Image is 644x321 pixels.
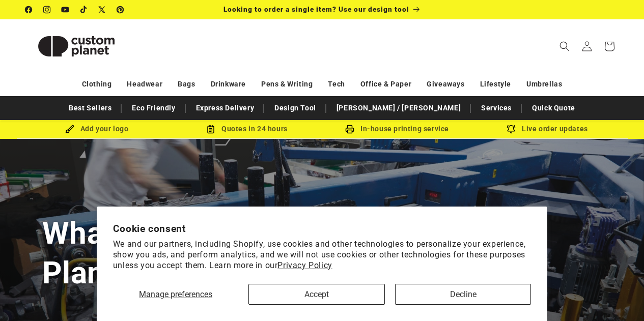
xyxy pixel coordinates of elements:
summary: Search [553,35,576,57]
a: Bags [178,75,195,93]
a: Quick Quote [527,99,580,117]
a: Umbrellas [526,75,562,93]
a: Services [476,99,517,117]
h2: Cookie consent [113,223,531,235]
a: Design Tool [269,99,321,117]
img: Custom Planet [25,23,127,69]
a: Express Delivery [191,99,260,117]
button: Decline [395,284,531,305]
h1: What is Screen Printing - Custom Planet's Comprehensive Guide [42,214,602,292]
img: Order updates [507,125,516,134]
img: Brush Icon [65,125,74,134]
a: Eco Friendly [127,99,180,117]
a: Pens & Writing [261,75,313,93]
img: In-house printing [345,125,354,134]
button: Accept [248,284,384,305]
div: In-house printing service [322,123,472,135]
div: Add your logo [22,123,172,135]
a: Office & Paper [360,75,411,93]
a: Drinkware [211,75,246,93]
a: Best Sellers [64,99,117,117]
a: Headwear [127,75,162,93]
span: Manage preferences [139,289,212,299]
a: Clothing [82,75,112,93]
span: Looking to order a single item? Use our design tool [223,5,409,13]
div: Quotes in 24 hours [172,123,322,135]
a: Privacy Policy [277,260,332,270]
a: Custom Planet [22,19,131,73]
button: Manage preferences [113,284,239,305]
p: We and our partners, including Shopify, use cookies and other technologies to personalize your ex... [113,239,531,271]
a: Giveaways [427,75,464,93]
a: [PERSON_NAME] / [PERSON_NAME] [331,99,466,117]
a: Lifestyle [480,75,511,93]
div: Live order updates [472,123,623,135]
a: Tech [328,75,345,93]
img: Order Updates Icon [206,125,215,134]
